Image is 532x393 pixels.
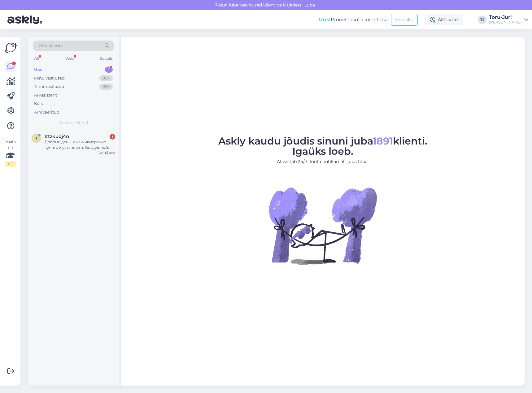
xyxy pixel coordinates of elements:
div: Proovi tasuta juba täna: [319,16,389,24]
p: AI vastab 24/7. Tööta nutikamalt juba täna. [218,158,427,165]
div: AI Assistent [34,92,57,98]
div: Minu vestlused [34,75,65,81]
div: Tiimi vestlused [34,84,64,90]
a: Toru-Jüri[PERSON_NAME] [489,15,528,25]
span: Otsi kliente [38,42,63,49]
div: TJ [478,15,486,24]
span: Luba [303,2,317,8]
img: Askly Logo [5,42,17,54]
div: 99+ [99,75,113,81]
span: t [35,136,37,140]
button: Emailid [391,14,418,26]
div: 1 [105,67,113,73]
span: 1891 [373,135,393,147]
b: Uus! [319,17,331,23]
div: All [33,54,40,63]
span: Askly kaudu jõudis sinuni juba klienti. Igaüks loeb. [218,135,427,157]
span: Uued vestlused [59,120,88,126]
span: #tzkuqj4n [45,134,69,139]
div: Arhiveeritud [34,109,59,115]
div: Web [64,54,75,63]
div: Aktiivne [425,14,463,25]
div: [PERSON_NAME] [489,20,521,25]
div: Uus [34,67,42,73]
div: Toru-Jüri [489,15,521,20]
img: No Chat active [267,170,378,281]
div: 1 [110,134,115,140]
div: Socials [99,54,114,63]
div: Добрый день! Имею намерение купить и установить Воздушный тепловой насос Dražice MULTISPLIT AIR P... [45,139,115,150]
div: 1 / 3 [5,161,16,167]
div: Kõik [34,101,43,107]
div: Vaata siia [5,139,16,167]
div: 99+ [99,84,113,90]
div: [DATE] 9:59 [98,150,115,155]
